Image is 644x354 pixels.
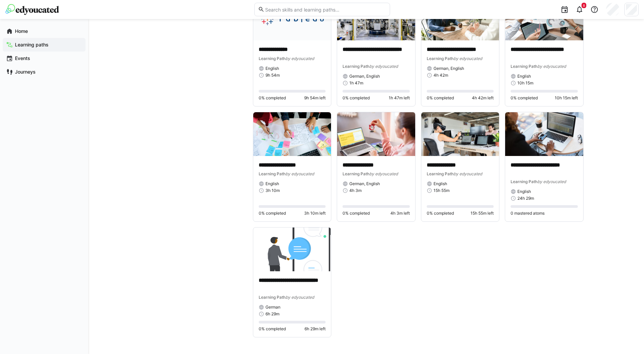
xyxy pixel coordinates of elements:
img: image [505,112,583,156]
span: by edyoucated [286,171,314,176]
span: Learning Path [259,171,286,176]
span: 8 [583,3,585,7]
span: 0% completed [259,326,286,332]
span: Learning Path [511,179,537,184]
img: image [337,112,415,156]
span: 6h 29m [265,311,279,317]
span: 0 mastered atoms [511,211,545,216]
img: image [421,112,499,156]
span: 9h 54m [265,73,280,78]
img: image [253,228,331,271]
img: image [253,112,331,156]
span: 4h 42m [434,73,448,78]
span: German, English [434,66,464,71]
span: English [517,74,531,79]
span: Learning Path [259,295,286,300]
span: English [434,181,447,186]
span: 6h 29m left [305,326,326,332]
span: 0% completed [511,95,538,101]
span: 4h 3m left [390,211,410,216]
span: Learning Path [427,56,454,61]
span: Learning Path [343,64,369,69]
span: 15h 55m [434,188,449,193]
span: by edyoucated [454,171,482,176]
span: 1h 47m [349,80,363,86]
span: by edyoucated [369,171,398,176]
span: German, English [349,74,380,79]
span: Learning Path [259,56,286,61]
span: 0% completed [427,95,454,101]
span: by edyoucated [454,56,482,61]
span: 0% completed [343,211,370,216]
span: 3h 10m left [304,211,326,216]
span: 0% completed [259,211,286,216]
span: by edyoucated [369,64,398,69]
span: 0% completed [427,211,454,216]
span: Learning Path [511,64,537,69]
input: Search skills and learning paths… [264,6,386,13]
span: by edyoucated [537,179,566,184]
span: 4h 42m left [472,95,494,101]
span: 4h 3m [349,188,362,193]
span: German, English [349,181,380,186]
span: German [265,304,280,310]
span: 1h 47m left [389,95,410,101]
span: English [517,189,531,194]
span: Learning Path [427,171,454,176]
span: 10h 15m left [555,95,578,101]
span: Learning Path [343,171,369,176]
span: by edyoucated [537,64,566,69]
span: 24h 29m [517,196,534,201]
span: English [265,66,279,71]
span: 0% completed [259,95,286,101]
span: 15h 55m left [471,211,494,216]
span: English [265,181,279,186]
span: 3h 10m [265,188,280,193]
span: 9h 54m left [304,95,326,101]
span: by edyoucated [286,295,314,300]
span: 10h 15m [517,80,533,86]
span: by edyoucated [286,56,314,61]
span: 0% completed [343,95,370,101]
